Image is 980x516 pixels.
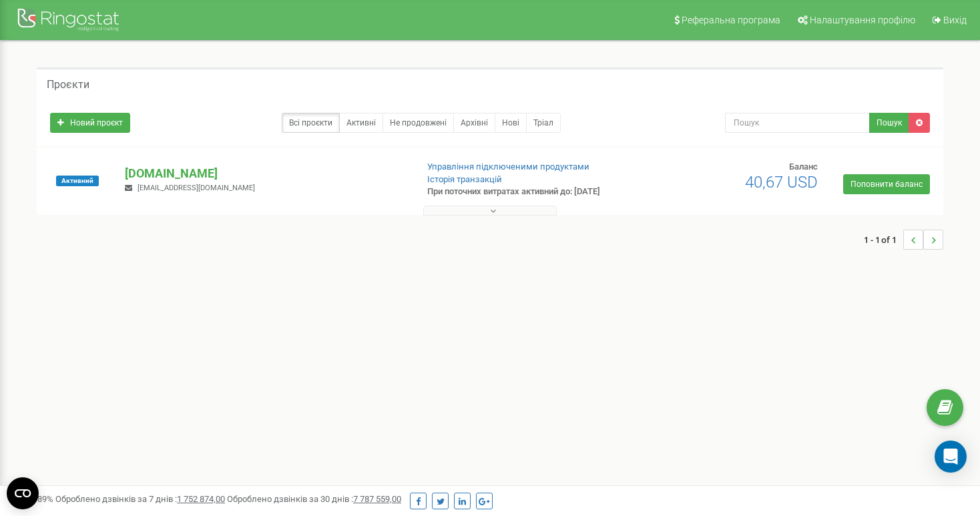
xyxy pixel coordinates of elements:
button: Open CMP widget [7,477,39,509]
span: Вихід [943,15,967,25]
a: Історія транзакцій [427,174,502,184]
p: [DOMAIN_NAME] [125,165,405,182]
span: Налаштування профілю [810,15,915,25]
u: 1 752 874,00 [177,494,225,504]
a: Поповнити баланс [843,174,930,194]
span: 1 - 1 of 1 [864,230,903,250]
u: 7 787 559,00 [353,494,401,504]
a: Новий проєкт [50,113,130,133]
a: Архівні [453,113,495,133]
a: Активні [339,113,383,133]
span: [EMAIL_ADDRESS][DOMAIN_NAME] [138,184,255,192]
a: Нові [495,113,527,133]
button: Пошук [869,113,909,133]
div: Open Intercom Messenger [935,441,967,473]
p: При поточних витратах активний до: [DATE] [427,186,632,198]
nav: ... [864,216,943,263]
h5: Проєкти [47,79,89,91]
a: Не продовжені [383,113,454,133]
span: 40,67 USD [745,173,818,192]
a: Тріал [526,113,561,133]
span: Баланс [789,162,818,172]
input: Пошук [725,113,870,133]
a: Всі проєкти [282,113,340,133]
a: Управління підключеними продуктами [427,162,589,172]
span: Реферальна програма [682,15,780,25]
span: Оброблено дзвінків за 7 днів : [55,494,225,504]
span: Активний [56,176,99,186]
span: Оброблено дзвінків за 30 днів : [227,494,401,504]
